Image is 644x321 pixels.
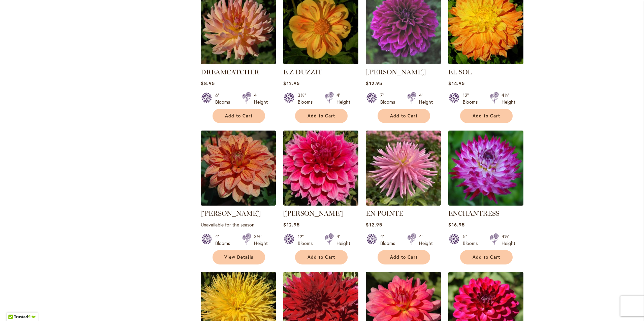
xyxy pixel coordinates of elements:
[366,80,382,86] span: $12.95
[448,201,523,207] a: Enchantress
[473,254,500,260] span: Add to Cart
[254,92,268,105] div: 4' Height
[225,113,253,119] span: Add to Cart
[366,68,426,76] a: [PERSON_NAME]
[336,92,350,105] div: 4' Height
[502,92,515,105] div: 4½' Height
[448,209,500,217] a: ENCHANTRESS
[460,250,513,264] button: Add to Cart
[448,131,523,206] img: Enchantress
[473,113,500,119] span: Add to Cart
[390,113,418,119] span: Add to Cart
[224,254,253,260] span: View Details
[213,109,265,123] button: Add to Cart
[283,59,358,66] a: E Z DUZZIT
[366,221,382,228] span: $12.95
[298,233,317,247] div: 12" Blooms
[298,92,317,105] div: 3½" Blooms
[366,131,441,206] img: EN POINTE
[448,59,523,66] a: EL SOL
[463,233,482,247] div: 5" Blooms
[378,250,430,264] button: Add to Cart
[366,201,441,207] a: EN POINTE
[390,254,418,260] span: Add to Cart
[460,109,513,123] button: Add to Cart
[283,209,343,217] a: [PERSON_NAME]
[380,92,399,105] div: 7" Blooms
[502,233,515,247] div: 4½' Height
[283,80,299,86] span: $12.95
[283,68,322,76] a: E Z DUZZIT
[366,59,441,66] a: Einstein
[380,233,399,247] div: 4" Blooms
[419,233,433,247] div: 4' Height
[213,250,265,264] a: View Details
[336,233,350,247] div: 4' Height
[5,297,24,316] iframe: Launch Accessibility Center
[201,209,261,217] a: [PERSON_NAME]
[283,131,358,206] img: EMORY PAUL
[448,221,464,228] span: $16.95
[295,250,348,264] button: Add to Cart
[283,201,358,207] a: EMORY PAUL
[254,233,268,247] div: 3½' Height
[201,59,276,66] a: Dreamcatcher
[201,221,276,228] p: Unavailable for the season
[308,113,335,119] span: Add to Cart
[215,233,234,247] div: 4" Blooms
[201,201,276,207] a: Elijah Mason
[448,68,472,76] a: EL SOL
[215,92,234,105] div: 6" Blooms
[283,221,299,228] span: $12.95
[419,92,433,105] div: 4' Height
[463,92,482,105] div: 12" Blooms
[448,80,464,86] span: $14.95
[378,109,430,123] button: Add to Cart
[308,254,335,260] span: Add to Cart
[201,131,276,206] img: Elijah Mason
[201,68,259,76] a: DREAMCATCHER
[366,209,403,217] a: EN POINTE
[201,80,215,86] span: $8.95
[295,109,348,123] button: Add to Cart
